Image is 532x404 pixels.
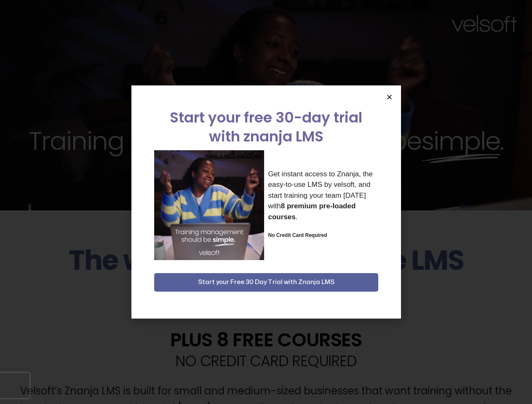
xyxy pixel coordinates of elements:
[154,150,264,260] img: a woman sitting at her laptop dancing
[198,277,334,287] span: Start your Free 30 Day Trial with Znanja LMS
[268,202,356,221] strong: 8 premium pre-loaded courses
[154,108,378,146] h2: Start your free 30-day trial with znanja LMS
[268,232,327,238] strong: No Credit Card Required
[386,94,393,100] a: Close
[154,273,378,292] button: Start your Free 30 Day Trial with Znanja LMS
[268,169,378,223] p: Get instant access to Znanja, the easy-to-use LMS by velsoft, and start training your team [DATE]...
